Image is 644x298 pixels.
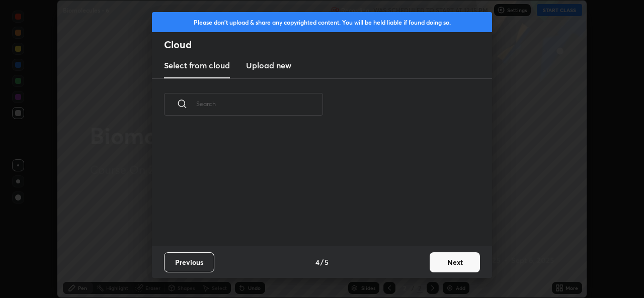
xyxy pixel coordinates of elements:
h3: Upload new [246,59,291,71]
button: Previous [164,252,214,272]
h4: / [320,257,324,267]
input: Search [196,82,323,125]
button: Next [430,252,480,272]
h4: 4 [315,257,319,267]
h2: Cloud [164,38,492,51]
h3: Select from cloud [164,59,230,71]
h4: 5 [325,257,329,267]
div: Please don't upload & share any copyrighted content. You will be held liable if found doing so. [152,12,492,32]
